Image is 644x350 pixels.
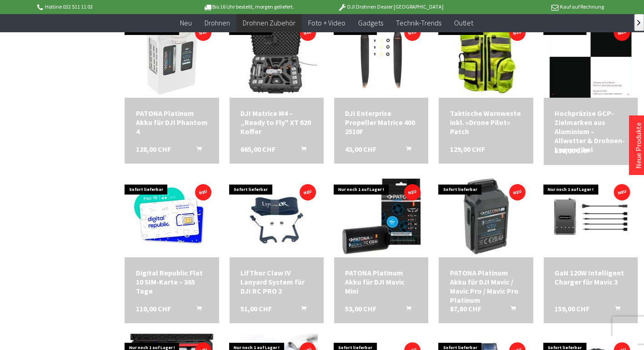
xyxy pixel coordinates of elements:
p: Kauf auf Rechnung [462,1,604,12]
img: Hochpräzise GCP-Zielmarken aus Aluminium – Allwetter & Drohnen-kompatibel [549,16,631,98]
span: 128,00 CHF [135,145,170,154]
button: In den Warenkorb [394,304,416,316]
a: PATONA Platinum Akku für DJI Mavic / Mavic Pro / Mavic Pro Platinum 87,80 CHF In den Warenkorb [449,268,522,305]
span: Gadgets [358,18,383,27]
div: PATONA Platinum Akku für DJI Mavic Mini [345,268,417,295]
button: In den Warenkorb [290,145,312,156]
img: PATONA Platinum Akku für DJI Phantom 4 [142,16,202,98]
a: PATONA Platinum Akku für DJI Phantom 4 128,00 CHF In den Warenkorb [135,109,208,136]
a: Digital Republic Flat 10 SIM-Karte – 365 Tage 110,00 CHF In den Warenkorb [135,268,208,295]
span: 51,00 CHF [240,304,272,313]
a: Drohnen Zubehör [236,14,302,32]
span: 159,00 CHF [554,304,589,313]
button: In den Warenkorb [499,304,521,316]
span: Drohnen Zubehör [243,18,295,27]
div: PATONA Platinum Akku für DJI Mavic / Mavic Pro / Mavic Pro Platinum [449,268,522,305]
button: In den Warenkorb [185,145,207,156]
span: Neu [180,18,192,27]
span: 53,00 CHF [345,304,376,313]
a: Foto + Video [302,14,351,32]
a: Hochpräzise GCP-Zielmarken aus Aluminium – Allwetter & Drohnen-kompatibel 130,00 CHF [554,109,627,154]
a: LifThor Claw IV Lanyard System für DJI RC PRO 2 51,00 CHF In den Warenkorb [240,268,313,295]
a: Neue Produkte [634,122,643,169]
a: Taktische Warnweste inkl. «Drone Pilot» Patch 129,00 CHF [449,109,522,136]
span: 110,00 CHF [135,304,170,313]
a: PATONA Platinum Akku für DJI Mavic Mini 53,00 CHF In den Warenkorb [345,268,417,295]
img: Digital Republic Flat 10 SIM-Karte – 365 Tage [125,183,219,249]
img: DJI Matrice M4 – „Ready to Fly" XT 620 Koffer [235,16,317,98]
a: DJI Matrice M4 – „Ready to Fly" XT 620 Koffer 665,00 CHF In den Warenkorb [240,109,313,136]
img: DJI Enterprise Propeller Matrice 400 2510F [334,21,428,92]
div: Hochpräzise GCP-Zielmarken aus Aluminium – Allwetter & Drohnen-kompatibel [554,109,627,154]
img: Taktische Warnweste inkl. «Drone Pilot» Patch [454,16,518,98]
div: LifThor Claw IV Lanyard System für DJI RC PRO 2 [240,268,313,295]
span: Outlet [454,18,473,27]
a: Technik-Trends [389,14,447,32]
a: Gadgets [351,14,389,32]
a: Neu [174,14,198,32]
div: DJI Matrice M4 – „Ready to Fly" XT 620 Koffer [240,109,313,136]
p: DJI Drohnen Dealer [GEOGRAPHIC_DATA] [320,1,461,12]
a: GaN 120W Intelligent Charger für Mavic 3 159,00 CHF In den Warenkorb [554,268,627,286]
span: 129,00 CHF [449,145,484,154]
span:  [637,20,640,25]
span: 87,80 CHF [449,304,481,313]
a: DJI Enterprise Propeller Matrice 400 2510F 43,00 CHF In den Warenkorb [345,109,417,136]
button: In den Warenkorb [185,304,207,316]
img: GaN 120W Intelligent Charger für Mavic 3 [549,175,631,257]
a: Outlet [447,14,479,32]
button: In den Warenkorb [394,145,416,156]
span: Foto + Video [308,18,345,27]
img: PATONA Platinum Akku für DJI Mavic / Mavic Pro / Mavic Pro Platinum [460,175,512,257]
div: PATONA Platinum Akku für DJI Phantom 4 [135,109,208,136]
div: DJI Enterprise Propeller Matrice 400 2510F [345,109,417,136]
span: 130,00 CHF [554,146,589,155]
div: Digital Republic Flat 10 SIM-Karte – 365 Tage [135,268,208,295]
span: 43,00 CHF [345,145,376,154]
a: Drohnen [198,14,236,32]
img: PATONA Platinum Akku für DJI Mavic Mini [339,175,424,257]
div: GaN 120W Intelligent Charger für Mavic 3 [554,268,627,286]
p: Hotline 032 511 11 03 [35,1,177,12]
div: Taktische Warnweste inkl. «Drone Pilot» Patch [449,109,522,136]
p: Bis 16 Uhr bestellt, morgen geliefert. [178,1,320,12]
button: In den Warenkorb [290,304,312,316]
span: 665,00 CHF [240,145,275,154]
button: In den Warenkorb [604,304,626,316]
img: LifThor Claw IV Lanyard System für DJI RC PRO 2 [246,175,307,257]
span: Drohnen [205,18,230,27]
span: Technik-Trends [395,18,441,27]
